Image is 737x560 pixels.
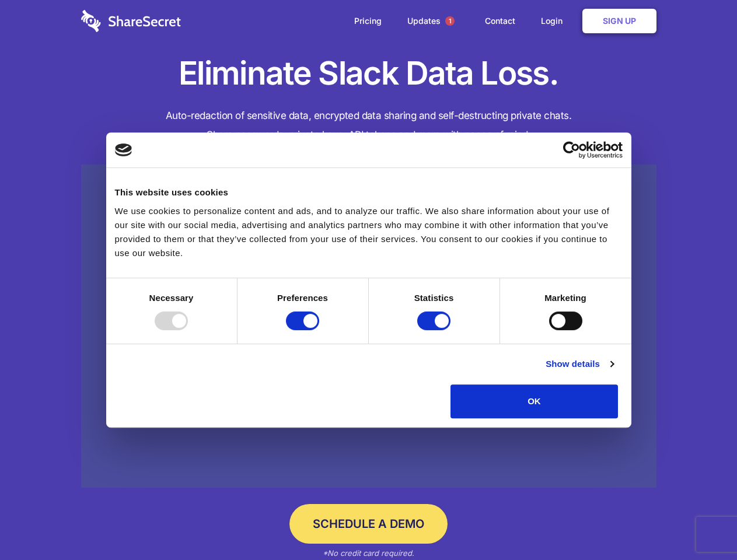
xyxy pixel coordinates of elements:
a: Sign Up [582,9,656,33]
img: logo-wordmark-white-trans-d4663122ce5f474addd5e946df7df03e33cb6a1c49d2221995e7729f52c070b2.svg [81,10,181,32]
strong: Necessary [149,293,194,303]
strong: Statistics [414,293,454,303]
h1: Eliminate Slack Data Loss. [81,52,656,94]
h4: Auto-redaction of sensitive data, encrypted data sharing and self-destructing private chats. Shar... [81,106,656,145]
strong: Preferences [277,293,328,303]
a: Show details [546,357,613,371]
div: We use cookies to personalize content and ads, and to analyze our traffic. We also share informat... [115,204,623,260]
a: Wistia video thumbnail [81,164,656,488]
em: *No credit card required. [323,548,414,558]
a: Contact [473,3,527,39]
a: Usercentrics Cookiebot - opens in a new window [521,141,623,159]
span: 1 [445,16,455,26]
div: This website uses cookies [115,185,623,199]
a: Login [529,3,580,39]
a: Pricing [343,3,393,39]
strong: Marketing [544,293,586,303]
img: logo [115,143,132,156]
button: OK [450,384,618,418]
a: Schedule a Demo [289,504,448,544]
